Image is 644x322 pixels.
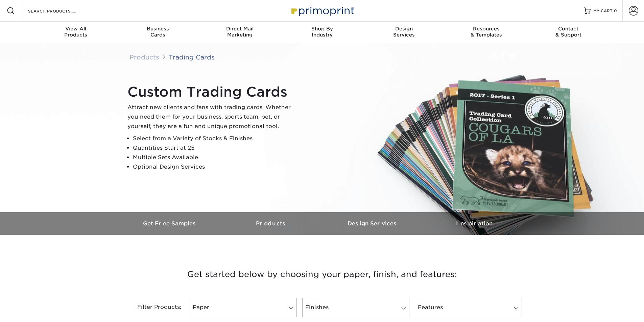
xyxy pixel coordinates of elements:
[133,153,296,162] li: Multiple Sets Available
[221,220,322,227] h3: Products
[199,26,281,38] div: Marketing
[322,220,424,227] h3: Design Services
[527,26,610,38] div: & Support
[119,220,221,227] h3: Get Free Samples
[424,220,525,227] h3: Inspiration
[133,143,296,153] li: Quantities Start at 25
[363,26,445,32] span: Design
[133,134,296,143] li: Select from a Variety of Stocks & Finishes
[117,26,199,38] div: Cards
[129,53,159,61] a: Products
[445,26,527,32] span: Resources
[127,103,296,131] p: Attract new clients and fans with trading cards. Whether you need them for your business, sports ...
[363,26,445,38] div: Services
[322,212,424,235] a: Design Services
[288,3,356,18] img: Primoprint
[281,22,363,43] a: Shop ByIndustry
[169,53,215,61] a: Trading Cards
[527,22,610,43] a: Contact& Support
[614,8,617,13] span: 0
[415,298,522,317] a: Features
[527,26,610,32] span: Contact
[281,26,363,38] div: Industry
[281,26,363,32] span: Shop By
[119,298,187,317] div: Filter Products:
[117,26,199,32] span: Business
[35,26,117,32] span: View All
[133,162,296,172] li: Optional Design Services
[35,22,117,43] a: View AllProducts
[119,212,221,235] a: Get Free Samples
[363,22,445,43] a: DesignServices
[199,26,281,32] span: Direct Mail
[190,298,297,317] a: Paper
[35,26,117,38] div: Products
[199,22,281,43] a: Direct MailMarketing
[221,212,322,235] a: Products
[424,212,525,235] a: Inspiration
[27,7,93,15] input: SEARCH PRODUCTS.....
[302,298,409,317] a: Finishes
[445,22,527,43] a: Resources& Templates
[127,84,296,100] h1: Custom Trading Cards
[117,22,199,43] a: BusinessCards
[124,259,520,290] h3: Get started below by choosing your paper, finish, and features:
[445,26,527,38] div: & Templates
[593,8,613,14] span: MY CART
